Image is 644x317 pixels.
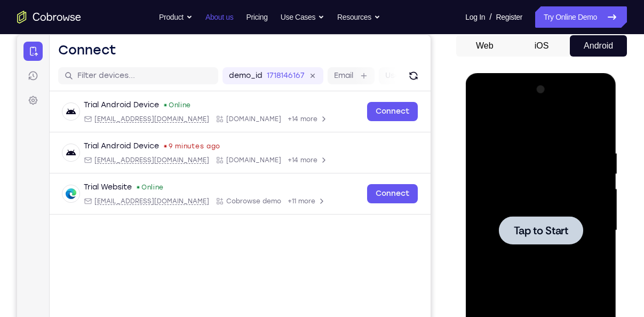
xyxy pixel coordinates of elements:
div: App [198,80,264,88]
span: +11 more [271,162,298,170]
a: Pricing [246,6,267,28]
span: android@example.com [77,80,192,88]
div: Online [119,148,147,156]
button: Web [456,35,513,57]
div: Email [67,162,192,170]
a: Go to the home page [17,11,81,23]
a: Log In [465,6,485,28]
button: iOS [513,35,570,57]
a: Connect [350,149,401,168]
span: / [489,11,491,23]
span: Cobrowse demo [209,162,264,170]
label: User ID [368,35,395,46]
input: Filter devices... [60,35,195,46]
button: Resources [337,6,380,28]
span: +14 more [271,80,300,88]
div: Email [67,80,192,88]
button: Tap to Start [33,143,117,171]
button: Refresh [388,32,405,49]
div: Last seen [147,110,149,112]
span: android@example.com [77,121,192,129]
span: Cobrowse.io [209,121,264,129]
div: Online [146,66,174,74]
div: Trial Website [67,147,115,157]
div: App [198,121,264,129]
div: Open device details [33,138,414,179]
div: Session ended [38,291,131,312]
span: web@example.com [77,162,192,170]
span: Cobrowse.io [209,80,264,88]
div: New devices found. [120,151,122,153]
div: Trial Android Device [67,65,142,75]
div: Email [67,121,192,129]
div: Open device details [33,56,414,97]
div: App [198,162,264,170]
span: Tap to Start [48,152,102,163]
div: Open device details [33,97,414,138]
div: Trial Android Device [67,106,142,116]
span: +14 more [271,121,300,129]
button: Use Cases [281,6,324,28]
label: Email [317,35,336,46]
a: Try Online Demo [535,6,627,28]
button: Android [570,35,627,57]
a: Register [496,6,522,28]
div: New devices found. [147,69,149,71]
button: Product [159,6,193,28]
time: Sun Aug 24 2025 16:00:40 GMT+0300 (Eastern European Summer Time) [152,107,203,115]
a: Connect [350,67,401,86]
label: demo_id [212,35,245,46]
a: About us [205,6,233,28]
